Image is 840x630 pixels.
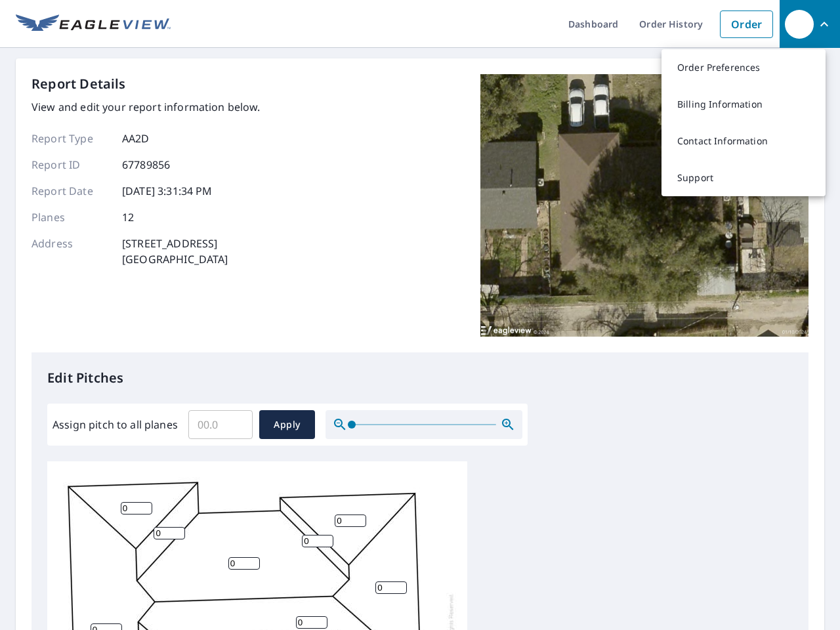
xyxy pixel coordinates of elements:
[122,183,213,199] p: [DATE] 3:31:34 PM
[31,74,126,94] p: Report Details
[122,131,150,146] p: AA2D
[52,417,178,432] label: Assign pitch to all planes
[31,209,110,225] p: Planes
[31,157,110,173] p: Report ID
[122,157,170,173] p: 67789856
[661,159,826,196] a: Support
[31,183,110,199] p: Report Date
[31,236,110,267] p: Address
[31,131,110,146] p: Report Type
[259,410,315,439] button: Apply
[270,417,304,433] span: Apply
[480,74,808,337] img: Top image
[122,236,228,267] p: [STREET_ADDRESS] [GEOGRAPHIC_DATA]
[661,123,826,159] a: Contact Information
[661,49,826,86] a: Order Preferences
[661,86,826,123] a: Billing Information
[47,368,793,388] p: Edit Pitches
[720,10,773,38] a: Order
[188,406,253,443] input: 00.0
[122,209,134,225] p: 12
[31,99,261,115] p: View and edit your report information below.
[16,14,171,34] img: EV Logo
